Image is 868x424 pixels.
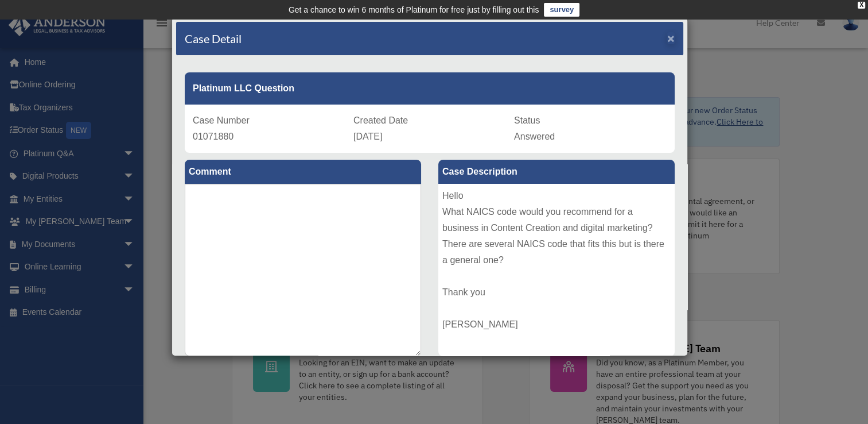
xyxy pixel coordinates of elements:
[193,132,233,141] span: 01071880
[193,115,250,125] span: Case Number
[289,3,539,17] div: Get a chance to win 6 months of Platinum for free just by filling out this
[353,115,408,125] span: Created Date
[185,30,242,47] h4: Case Detail
[353,132,382,141] span: [DATE]
[858,2,865,9] div: close
[185,160,421,184] label: Comment
[438,160,675,184] label: Case Description
[185,72,675,105] div: Platinum LLC Question
[667,32,675,44] button: Close
[514,132,555,141] span: Answered
[514,115,540,125] span: Status
[544,3,579,17] a: survey
[438,184,675,356] div: Hello What NAICS code would you recommend for a business in Content Creation and digital marketin...
[667,32,675,45] span: ×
